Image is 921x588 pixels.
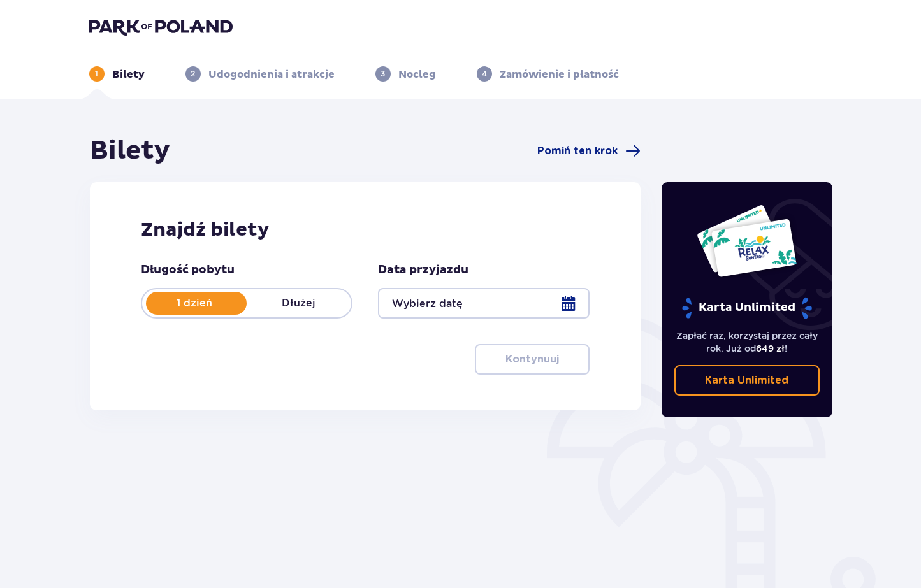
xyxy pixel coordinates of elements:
p: Zapłać raz, korzystaj przez cały rok. Już od ! [674,329,820,355]
button: Kontynuuj [475,344,590,375]
p: Data przyjazdu [378,262,468,278]
p: Bilety [112,68,145,82]
img: Park of Poland logo [89,18,233,36]
p: 1 [95,68,98,80]
p: Karta Unlimited [681,297,813,319]
a: Pomiń ten krok [537,143,641,159]
p: Długość pobytu [141,262,235,278]
h1: Bilety [90,135,170,167]
p: 4 [482,68,487,80]
p: 3 [381,68,385,80]
p: 2 [191,68,195,80]
a: Karta Unlimited [674,365,820,396]
p: 1 dzień [142,296,247,310]
p: Nocleg [398,68,436,82]
span: Pomiń ten krok [537,144,618,158]
p: Karta Unlimited [705,373,788,387]
span: 649 zł [756,343,785,354]
p: Zamówienie i płatność [500,68,619,82]
p: Dłużej [247,296,351,310]
p: Kontynuuj [505,352,559,366]
p: Udogodnienia i atrakcje [208,68,335,82]
h2: Znajdź bilety [141,218,590,242]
